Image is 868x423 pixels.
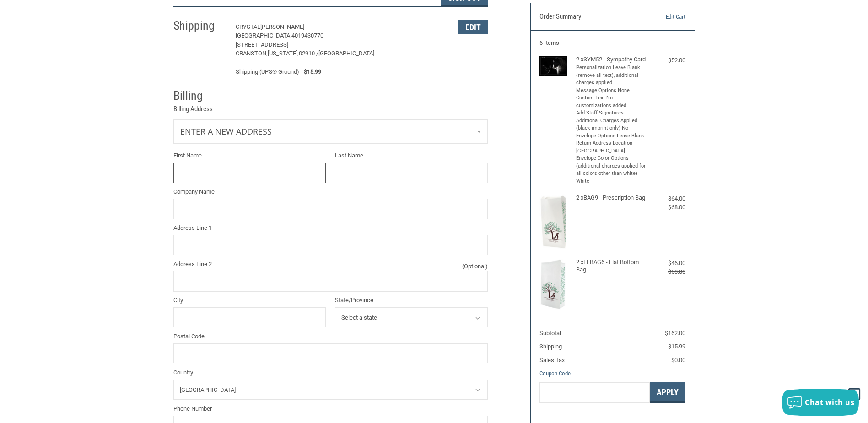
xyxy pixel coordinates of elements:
[576,259,647,274] h4: 2 x FLBAG6 - Flat Bottom Bag
[649,203,685,212] div: $68.00
[236,32,291,39] span: [GEOGRAPHIC_DATA]
[174,119,487,143] a: Enter or select a different address
[649,267,685,277] div: $50.00
[576,140,647,155] li: Return Address Location [GEOGRAPHIC_DATA]
[576,155,647,185] li: Envelope Color Options (additional charges applied for all colors other than white) White
[268,50,299,57] span: [US_STATE],
[180,126,272,137] span: Enter a new address
[539,343,562,350] span: Shipping
[539,12,639,22] h3: Order Summary
[576,56,647,63] h4: 2 x SYM52 - Sympathy Card
[173,332,488,341] label: Postal Code
[539,370,571,377] a: Coupon Code
[173,404,488,413] label: Phone Number
[173,88,227,103] h2: Billing
[649,259,685,268] div: $46.00
[173,104,213,119] legend: Billing Address
[236,23,260,30] span: Crystal
[335,151,488,160] label: Last Name
[576,87,647,95] li: Message Options None
[649,56,685,65] div: $52.00
[236,41,288,48] span: [STREET_ADDRESS]
[236,50,268,57] span: Cranston,
[318,50,374,57] span: [GEOGRAPHIC_DATA]
[539,39,685,47] h3: 6 Items
[671,357,685,363] span: $0.00
[650,382,685,403] button: Apply
[173,296,326,305] label: City
[539,330,561,336] span: Subtotal
[173,223,488,233] label: Address Line 1
[291,32,323,39] span: 4019430770
[299,50,318,57] span: 02910 /
[236,67,299,76] span: Shipping (UPS® Ground)
[173,368,488,377] label: Country
[576,109,647,132] li: Add Staff Signatures - Additional Charges Applied (black imprint only) No
[173,151,326,160] label: First Name
[665,330,685,336] span: $162.00
[335,296,488,305] label: State/Province
[173,18,227,33] h2: Shipping
[539,382,650,403] input: Gift Certificate or Coupon Code
[462,262,488,271] small: (Optional)
[458,20,488,34] button: Edit
[173,260,488,269] label: Address Line 2
[576,64,647,87] li: Personalization Leave Blank (remove all text), additional charges applied
[576,94,647,109] li: Custom Text No customizations added
[649,194,685,203] div: $64.00
[260,23,304,30] span: [PERSON_NAME]
[782,389,859,416] button: Chat with us
[539,357,565,363] span: Sales Tax
[668,343,685,350] span: $15.99
[173,187,488,196] label: Company Name
[576,132,647,140] li: Envelope Options Leave Blank
[639,12,685,22] a: Edit Cart
[805,397,854,407] span: Chat with us
[576,194,647,201] h4: 2 x BAG9 - Prescription Bag
[299,67,321,76] span: $15.99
